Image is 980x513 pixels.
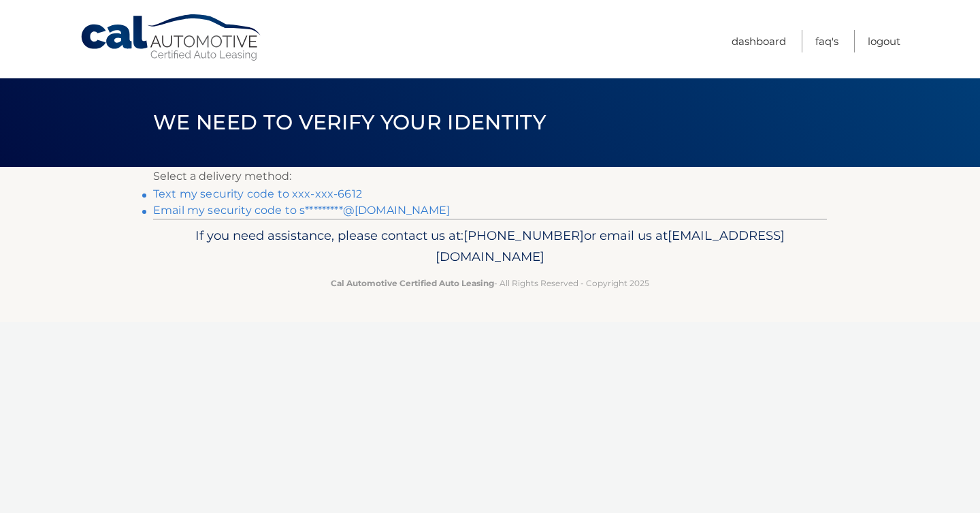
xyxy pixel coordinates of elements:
a: FAQ's [815,30,838,52]
a: Text my security code to xxx-xxx-6612 [153,187,362,200]
strong: Cal Automotive Certified Auto Leasing [331,278,494,288]
a: Dashboard [732,30,786,52]
p: Select a delivery method: [153,167,827,186]
span: We need to verify your identity [153,110,546,135]
a: Email my security code to s*********@[DOMAIN_NAME] [153,204,450,217]
p: - All Rights Reserved - Copyright 2025 [162,276,818,290]
span: [PHONE_NUMBER] [463,228,584,243]
a: Logout [868,30,900,52]
a: Cal Automotive [80,14,263,62]
p: If you need assistance, please contact us at: or email us at [162,225,818,268]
